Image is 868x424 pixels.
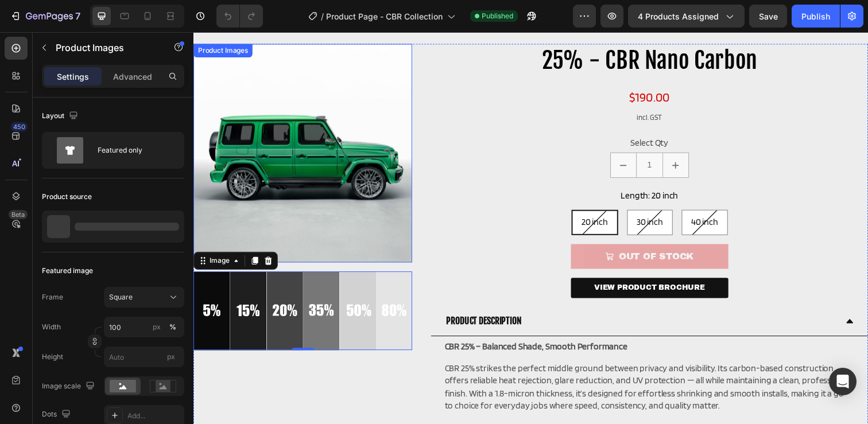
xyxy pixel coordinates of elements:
[638,10,719,22] span: 4 products assigned
[409,254,522,267] p: VIEW PRODUCT BROCHURE
[243,80,688,94] p: incl. GST
[56,41,153,55] p: Product Images
[385,216,546,242] button: OUT OF STOCK
[256,316,443,326] strong: CBR 25% – Balanced Shade, Smooth Performance
[42,292,63,302] label: Frame
[426,123,452,148] button: decrement
[385,251,546,271] a: VIEW PRODUCT BROCHURE
[434,221,510,238] div: OUT OF STOCK
[829,368,857,395] div: Open Intercom Messenger
[258,289,335,301] strong: PRODUCT DESCRIPTION
[508,188,536,199] span: 40 inch
[98,137,168,164] div: Featured only
[113,71,152,83] p: Advanced
[169,322,176,332] div: %
[42,108,80,124] div: Layout
[109,292,133,302] span: Square
[193,32,868,424] iframe: Design area
[321,10,324,22] span: /
[243,105,688,122] p: Select Qty
[216,5,263,28] div: Undo/Redo
[42,352,63,362] label: Height
[435,158,496,177] legend: Length: 20 inch
[452,188,479,199] span: 30 inch
[256,337,675,388] p: CBR 25% strikes the perfect middle ground between privacy and visibility. Its carbon-based constr...
[479,123,505,148] button: increment
[326,10,443,22] span: Product Page - CBR Collection
[57,71,89,83] p: Settings
[749,5,787,28] button: Save
[75,9,80,23] p: 7
[628,5,745,28] button: 4 products assigned
[801,10,830,22] div: Publish
[5,5,86,28] button: 7
[242,54,689,79] div: $190.00
[104,347,184,367] input: px
[42,266,93,276] div: Featured image
[759,11,778,21] span: Save
[127,411,181,421] div: Add...
[153,322,161,332] div: px
[242,12,689,45] h1: 25% - CBR Nano Carbon
[166,320,180,334] button: px
[42,379,97,394] div: Image scale
[11,122,28,131] div: 450
[104,317,184,337] input: px%
[452,123,479,148] input: quantity
[42,322,61,332] label: Width
[9,210,28,219] div: Beta
[150,320,164,334] button: %
[167,352,175,361] span: px
[396,188,423,199] span: 20 inch
[104,287,184,308] button: Square
[482,11,513,21] span: Published
[42,407,73,422] div: Dots
[792,5,840,28] button: Publish
[42,192,92,202] div: Product source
